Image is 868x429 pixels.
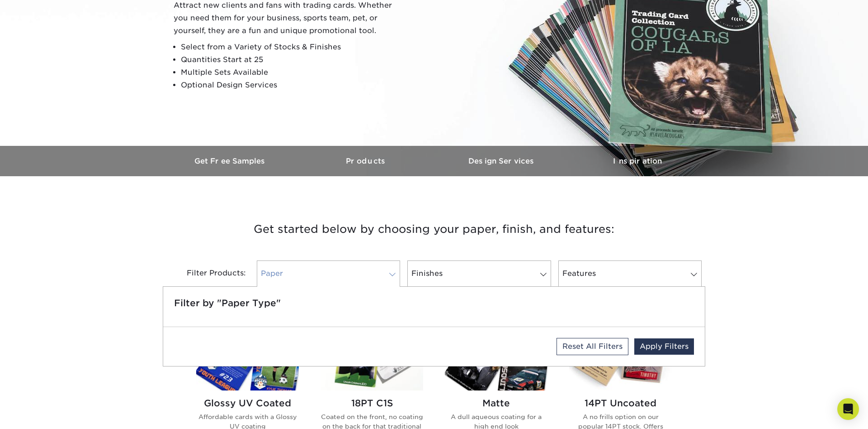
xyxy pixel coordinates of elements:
[170,209,698,250] h3: Get started below by choosing your paper, finish, and features:
[434,146,570,176] a: Design Services
[837,398,859,420] div: Open Intercom Messenger
[445,398,547,409] h2: Matte
[634,338,694,355] a: Apply Filters
[321,398,423,409] h2: 18PT C1S
[569,398,672,409] h2: 14PT Uncoated
[570,157,705,165] h3: Inspiration
[181,79,400,92] li: Optional Design Services
[163,157,298,165] h3: Get Free Samples
[434,157,570,165] h3: Design Services
[163,260,253,287] div: Filter Products:
[558,260,702,287] a: Features
[174,298,694,308] h5: Filter by "Paper Type"
[2,401,77,426] iframe: Google Customer Reviews
[257,260,400,287] a: Paper
[298,146,434,176] a: Products
[570,146,705,176] a: Inspiration
[181,53,400,66] li: Quantities Start at 25
[557,338,628,355] a: Reset All Filters
[407,260,551,287] a: Finishes
[196,398,299,409] h2: Glossy UV Coated
[163,146,298,176] a: Get Free Samples
[181,66,400,79] li: Multiple Sets Available
[298,157,434,165] h3: Products
[181,41,400,53] li: Select from a Variety of Stocks & Finishes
